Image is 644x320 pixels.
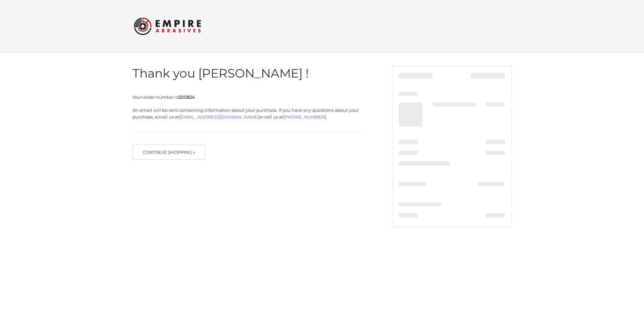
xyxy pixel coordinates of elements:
a: [EMAIL_ADDRESS][DOMAIN_NAME] [179,114,259,120]
strong: 200824 [178,94,195,100]
img: Empire Abrasives [134,13,201,39]
button: Continue Shopping » [132,145,206,159]
h1: Thank you [PERSON_NAME] ! [132,66,361,81]
span: An email will be sent containing information about your purchase. If you have any questions about... [132,107,359,120]
span: Your order number is [132,94,195,100]
a: [PHONE_NUMBER] [283,114,326,120]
